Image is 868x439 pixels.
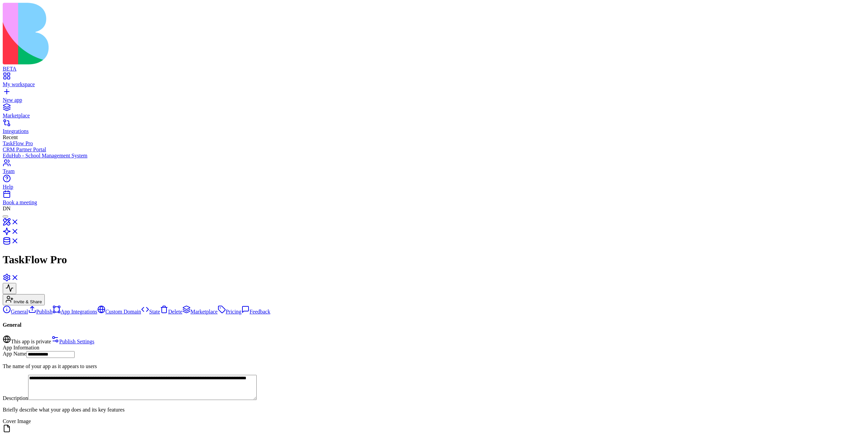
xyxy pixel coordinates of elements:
div: My workspace [3,81,865,88]
label: Cover Image [3,418,31,424]
button: Invite & Share [3,294,45,305]
div: Marketplace [3,113,865,119]
a: CRM Partner Portal [3,147,865,153]
a: Delete [160,309,182,314]
a: Book a meeting [3,193,865,206]
label: App Name [3,351,26,357]
a: Pricing [218,309,241,314]
div: Integrations [3,128,865,134]
a: EduHub - School Management System [3,153,865,159]
div: Help [3,184,865,190]
a: Integrations [3,122,865,134]
div: App Information [3,345,865,351]
div: BETA [3,66,865,72]
a: Publish Settings [51,339,95,344]
a: App Integrations [53,309,97,314]
p: The name of your app as it appears to users [3,363,865,369]
a: New app [3,91,865,103]
a: Marketplace [182,309,218,314]
p: Briefly describe what your app does and its key features [3,407,865,413]
a: My workspace [3,75,865,88]
a: Custom Domain [97,309,141,314]
a: TaskFlow Pro [3,140,865,147]
a: Marketplace [3,107,865,119]
a: BETA [3,60,865,72]
label: Description [3,395,28,401]
img: logo [3,3,275,64]
h4: General [3,322,865,328]
a: State [141,309,160,314]
span: DN [3,206,11,211]
span: This app is private [11,339,51,344]
a: General [3,309,28,314]
a: Publish [28,309,53,314]
span: Recent [3,134,18,140]
div: Team [3,168,865,174]
h1: TaskFlow Pro [3,253,865,266]
div: New app [3,97,865,103]
a: Help [3,178,865,190]
a: Team [3,162,865,174]
a: Feedback [241,309,270,314]
div: Book a meeting [3,199,865,206]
